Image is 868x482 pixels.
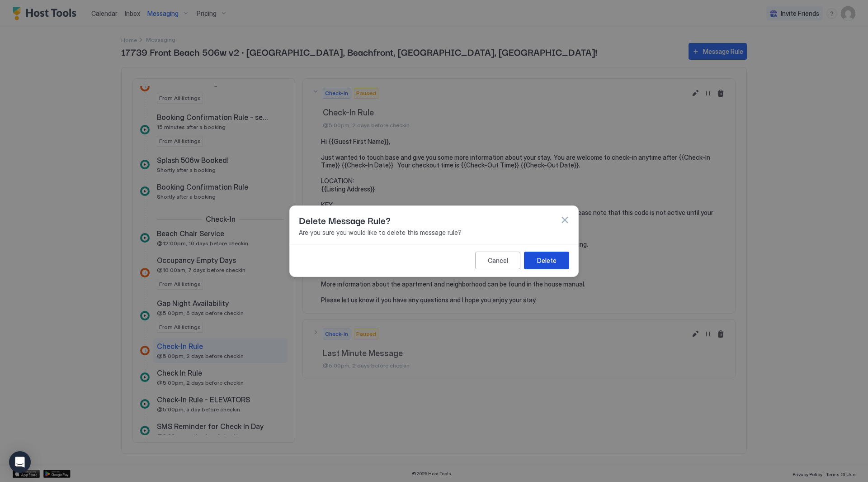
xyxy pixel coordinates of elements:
[299,229,569,237] span: Are you sure you would like to delete this message rule?
[299,213,391,227] span: Delete Message Rule?
[475,251,520,269] button: Cancel
[488,255,508,265] div: Cancel
[537,255,557,265] div: Delete
[524,251,569,269] button: Delete
[9,451,31,473] div: Open Intercom Messenger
